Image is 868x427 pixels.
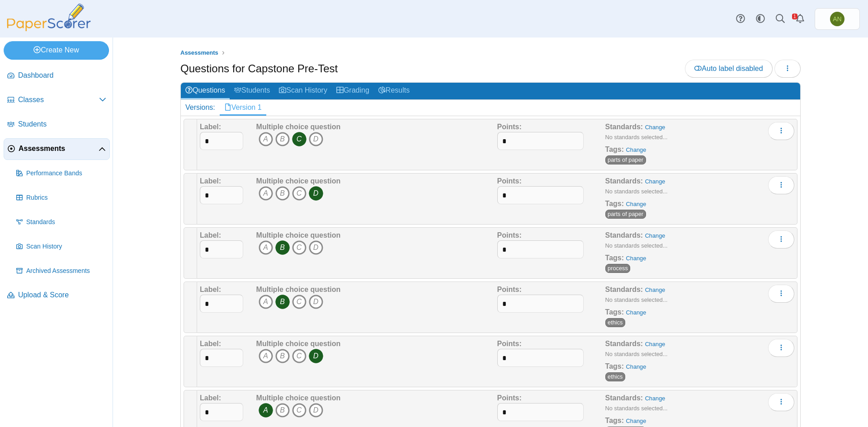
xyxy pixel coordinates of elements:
a: Change [626,309,646,316]
small: No standards selected... [605,188,668,195]
a: Assessments [4,138,110,160]
b: Standards: [605,394,643,402]
span: Students [18,119,106,129]
a: Scan History [274,83,332,99]
a: Standards [13,211,110,233]
i: D [309,349,323,363]
a: Change [645,178,665,185]
span: Performance Bands [26,169,106,178]
a: Scan History [13,236,110,258]
a: Change [645,395,665,402]
button: More options [768,285,794,303]
i: A [259,240,273,255]
i: C [292,295,307,309]
a: Change [626,201,646,207]
a: Change [626,418,646,424]
span: parts of paper [605,155,646,164]
a: Students [230,83,274,99]
span: ethics [605,372,625,381]
b: Standards: [605,231,643,239]
b: Points: [497,123,522,131]
b: Tags: [605,362,624,370]
a: Auto label disabled [685,60,772,78]
i: D [309,403,323,418]
span: Assessments [19,144,99,154]
i: B [275,349,290,363]
a: Rubrics [13,187,110,209]
b: Multiple choice question [256,231,341,239]
a: Performance Bands [13,163,110,184]
button: More options [768,339,794,357]
b: Standards: [605,177,643,185]
a: Assessments [178,47,221,59]
a: Change [645,286,665,293]
div: Versions: [181,100,220,115]
i: C [292,349,307,363]
i: A [259,186,273,201]
i: C [292,132,307,146]
img: PaperScorer [4,4,94,31]
a: Grading [332,83,374,99]
small: No standards selected... [605,242,668,249]
i: C [292,403,307,418]
small: No standards selected... [605,351,668,357]
b: Tags: [605,145,624,153]
a: Change [645,232,665,239]
b: Standards: [605,340,643,347]
a: Alerts [790,9,810,29]
span: Assessments [180,49,218,56]
span: Rubrics [26,193,106,202]
a: Change [626,146,646,153]
i: D [309,295,323,309]
i: C [292,240,307,255]
span: Standards [26,218,106,227]
b: Multiple choice question [256,394,341,402]
a: Change [645,124,665,131]
a: PaperScorer [4,25,94,33]
b: Multiple choice question [256,286,341,293]
small: No standards selected... [605,296,668,303]
a: Change [626,363,646,370]
b: Tags: [605,200,624,207]
small: No standards selected... [605,134,668,141]
i: B [275,403,290,418]
span: Abby Nance [833,16,841,22]
a: Classes [4,89,110,111]
i: B [275,132,290,146]
button: More options [768,122,794,140]
b: Points: [497,231,522,239]
span: Abby Nance [830,12,844,26]
h1: Questions for Capstone Pre-Test [180,61,338,76]
span: parts of paper [605,210,646,219]
span: Upload & Score [18,290,106,300]
a: Questions [181,83,230,99]
i: B [275,295,290,309]
i: A [259,403,273,418]
span: Classes [18,95,99,105]
b: Multiple choice question [256,340,341,347]
span: process [605,264,631,273]
b: Label: [200,286,221,293]
a: Results [374,83,414,99]
b: Tags: [605,308,624,316]
span: ethics [605,318,625,327]
b: Label: [200,177,221,185]
span: Scan History [26,242,106,251]
a: Students [4,114,110,136]
button: More options [768,230,794,249]
button: More options [768,393,794,411]
a: Version 1 [220,100,266,115]
b: Points: [497,286,522,293]
a: Abby Nance [815,8,860,30]
b: Label: [200,123,221,131]
i: A [259,349,273,363]
b: Tags: [605,417,624,424]
b: Multiple choice question [256,123,341,131]
i: A [259,132,273,146]
b: Standards: [605,123,643,131]
i: D [309,240,323,255]
b: Points: [497,394,522,402]
i: D [309,132,323,146]
span: Dashboard [18,70,106,80]
small: No standards selected... [605,405,668,412]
